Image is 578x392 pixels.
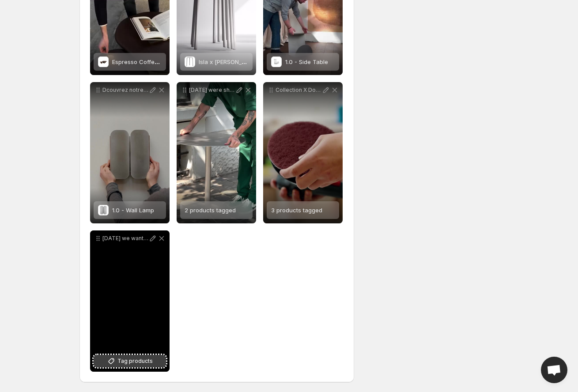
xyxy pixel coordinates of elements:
span: 3 products tagged [271,207,322,214]
span: 1.0 - Wall Lamp [112,207,154,214]
span: 1.0 - Side Table [285,58,328,65]
span: Isla x [PERSON_NAME] - Stool [199,58,279,65]
div: [DATE] we want to share a little inspiration and introduce you to a duo we truly love [PERSON_NAM... [90,230,170,372]
div: Dcouvrez notre Wall Lamp 10 de la Collection X La Collection X est produite uniquement avec de lI... [90,82,170,223]
p: Dcouvrez notre Wall Lamp 10 de la Collection X La Collection X est produite uniquement avec de lI... [102,87,148,94]
div: Collection X Double Shape Notre Double Shape de la Collection X est produite uniquement avec de l... [263,82,343,223]
div: [DATE] were sharing [PERSON_NAME] white [PERSON_NAME] puttanesca recipe crafted with love and ser... [177,82,256,223]
span: Tag products [117,357,153,366]
p: [DATE] were sharing [PERSON_NAME] white [PERSON_NAME] puttanesca recipe crafted with love and ser... [189,87,235,94]
p: Collection X Double Shape Notre Double Shape de la Collection X est produite uniquement avec de l... [276,87,321,94]
span: 2 products tagged [185,207,236,214]
span: Espresso Coffee Table [112,58,175,65]
button: Tag products [94,355,166,367]
a: Open chat [541,357,567,383]
p: [DATE] we want to share a little inspiration and introduce you to a duo we truly love [PERSON_NAM... [102,235,148,242]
